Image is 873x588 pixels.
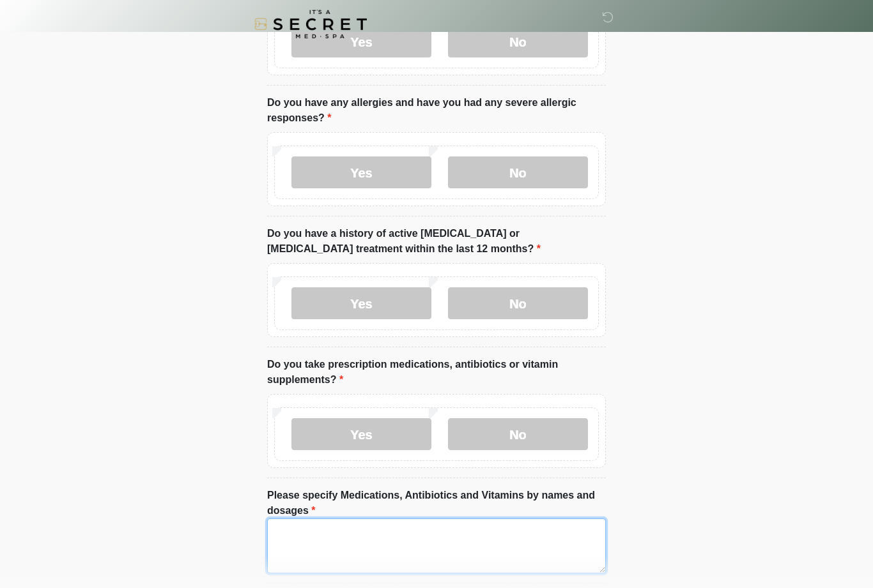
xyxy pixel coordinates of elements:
[448,418,588,450] label: No
[448,287,588,319] label: No
[291,287,431,319] label: Yes
[291,156,431,188] label: Yes
[254,10,367,38] img: It's A Secret Med Spa Logo
[291,418,431,450] label: Yes
[448,156,588,188] label: No
[267,357,606,388] label: Do you take prescription medications, antibiotics or vitamin supplements?
[267,226,606,257] label: Do you have a history of active [MEDICAL_DATA] or [MEDICAL_DATA] treatment within the last 12 mon...
[267,488,606,518] label: Please specify Medications, Antibiotics and Vitamins by names and dosages
[267,95,606,126] label: Do you have any allergies and have you had any severe allergic responses?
